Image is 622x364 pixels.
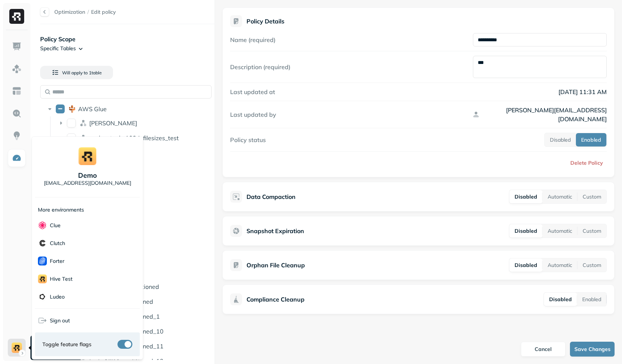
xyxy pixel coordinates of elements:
[78,147,96,165] img: demo
[38,206,84,213] p: More environments
[38,274,47,283] img: Hive Test
[38,292,47,301] img: Ludeo
[50,276,72,283] p: Hive Test
[78,171,97,180] p: demo
[50,317,70,324] span: Sign out
[38,221,47,230] img: Clue
[50,258,64,265] p: Forter
[50,222,61,229] p: Clue
[44,180,131,187] p: [EMAIL_ADDRESS][DOMAIN_NAME]
[50,240,65,247] p: Clutch
[50,293,65,300] p: Ludeo
[38,257,47,265] img: Forter
[38,239,47,248] img: Clutch
[42,341,91,348] span: Toggle feature flags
